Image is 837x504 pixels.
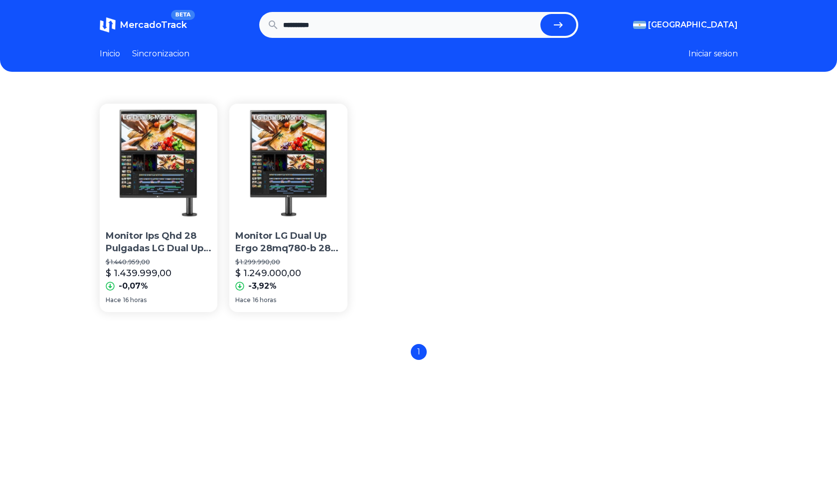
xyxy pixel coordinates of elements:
[100,17,116,33] img: MercadoTrack
[229,104,347,222] img: Monitor LG Dual Up Ergo 28mq780-b 28 Pulgadas Ips Qhd Hdr
[106,266,171,280] p: $ 1.439.999,00
[106,230,212,255] p: Monitor Ips Qhd 28 Pulgadas LG Dual Up Ergo 28mq780 Hdr Usb
[123,296,147,304] span: 16 horas
[648,19,738,31] span: [GEOGRAPHIC_DATA]
[688,48,738,60] button: Iniciar sesion
[100,104,218,312] a: Monitor Ips Qhd 28 Pulgadas LG Dual Up Ergo 28mq780 Hdr UsbMonitor Ips Qhd 28 Pulgadas LG Dual Up...
[248,280,277,292] p: -3,92%
[235,258,341,266] p: $ 1.299.990,00
[253,296,276,304] span: 16 horas
[633,21,646,29] img: Argentina
[171,10,194,20] span: BETA
[120,19,187,30] span: MercadoTrack
[106,258,212,266] p: $ 1.440.959,00
[100,104,218,222] img: Monitor Ips Qhd 28 Pulgadas LG Dual Up Ergo 28mq780 Hdr Usb
[100,48,120,60] a: Inicio
[132,48,189,60] a: Sincronizacion
[235,266,301,280] p: $ 1.249.000,00
[229,104,347,312] a: Monitor LG Dual Up Ergo 28mq780-b 28 Pulgadas Ips Qhd Hdr Monitor LG Dual Up Ergo 28mq780-b 28 Pu...
[106,296,121,304] span: Hace
[235,230,341,255] p: Monitor LG Dual Up Ergo 28mq780-b 28 Pulgadas Ips Qhd Hdr
[119,280,148,292] p: -0,07%
[235,296,251,304] span: Hace
[100,17,187,33] a: MercadoTrackBETA
[633,19,738,31] button: [GEOGRAPHIC_DATA]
